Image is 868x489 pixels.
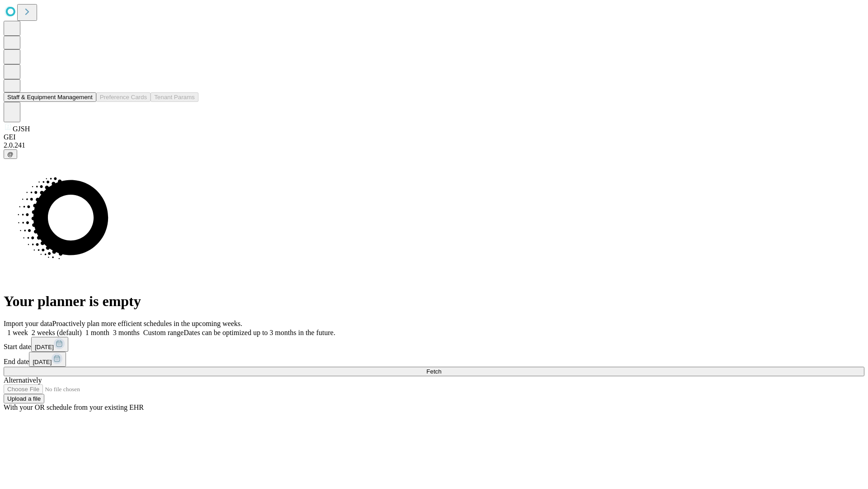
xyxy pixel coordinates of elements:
span: Alternatively [4,376,42,384]
span: With your OR schedule from your existing EHR [4,403,144,411]
button: Fetch [4,367,864,376]
span: 1 month [85,329,109,336]
span: Proactively plan more efficient schedules in the upcoming weeks. [52,320,242,327]
span: [DATE] [33,359,52,365]
span: 3 months [113,329,140,336]
button: Staff & Equipment Management [4,92,96,102]
span: GJSH [13,125,30,133]
div: GEI [4,133,864,141]
button: [DATE] [29,352,66,367]
span: @ [7,151,14,158]
span: Import your data [4,320,52,327]
button: Upload a file [4,394,44,403]
span: Custom range [143,329,184,336]
button: Preference Cards [96,92,151,102]
h1: Your planner is empty [4,293,864,310]
span: [DATE] [35,344,54,350]
div: End date [4,352,864,367]
button: Tenant Params [151,92,198,102]
button: @ [4,149,17,159]
span: Fetch [426,368,441,375]
button: [DATE] [31,337,68,352]
span: 2 weeks (default) [32,329,82,336]
div: Start date [4,337,864,352]
span: 1 week [7,329,28,336]
div: 2.0.241 [4,141,864,149]
span: Dates can be optimized up to 3 months in the future. [184,329,335,336]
